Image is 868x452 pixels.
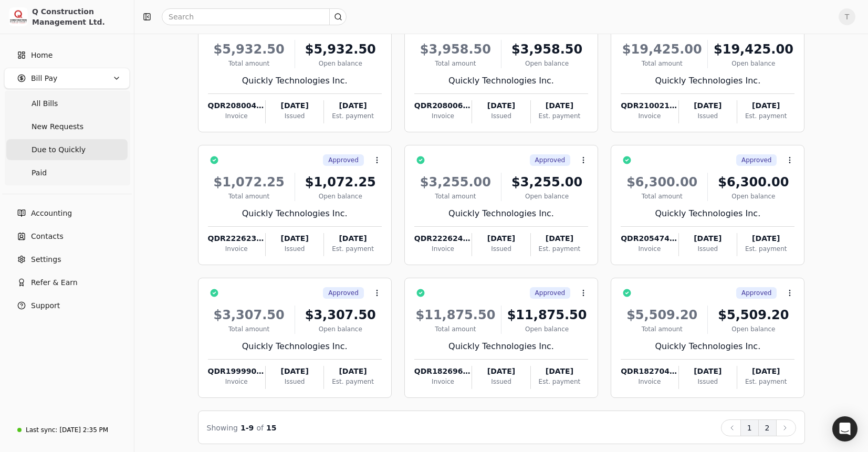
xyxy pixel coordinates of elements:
[839,8,855,25] button: T
[324,100,381,111] div: [DATE]
[4,68,130,89] button: Bill Pay
[535,288,566,298] span: Approved
[32,6,125,27] div: Q Construction Management Ltd.
[26,425,57,435] div: Last sync:
[679,377,737,386] div: Issued
[531,377,588,386] div: Est. payment
[266,100,323,111] div: [DATE]
[621,306,703,324] div: $5,509.20
[621,207,794,220] div: Quickly Technologies Inc.
[531,233,588,244] div: [DATE]
[414,377,472,386] div: Invoice
[324,377,381,386] div: Est. payment
[6,139,128,160] a: Due to Quickly
[266,366,323,377] div: [DATE]
[4,272,130,293] button: Refer & Earn
[32,167,47,178] span: Paid
[266,244,323,254] div: Issued
[240,424,254,432] span: 1 - 9
[472,244,530,254] div: Issued
[299,173,382,192] div: $1,072.25
[712,192,794,201] div: Open balance
[208,192,290,201] div: Total amount
[208,173,290,192] div: $1,072.25
[737,233,794,244] div: [DATE]
[32,144,86,155] span: Due to Quickly
[621,173,703,192] div: $6,300.00
[208,377,265,386] div: Invoice
[299,324,382,334] div: Open balance
[31,50,53,61] span: Home
[472,111,530,121] div: Issued
[31,73,57,84] span: Bill Pay
[712,59,794,68] div: Open balance
[414,366,472,377] div: QDR182696-1325
[712,173,794,192] div: $6,300.00
[741,155,772,165] span: Approved
[621,100,678,111] div: QDR210021-0539
[208,306,290,324] div: $3,307.50
[324,366,381,377] div: [DATE]
[506,40,588,59] div: $3,958.50
[4,249,130,270] a: Settings
[299,306,382,324] div: $3,307.50
[31,277,78,288] span: Refer & Earn
[679,366,737,377] div: [DATE]
[472,366,530,377] div: [DATE]
[6,162,128,183] a: Paid
[414,173,497,192] div: $3,255.00
[679,111,737,121] div: Issued
[472,377,530,386] div: Issued
[31,208,72,219] span: Accounting
[208,233,265,244] div: QDR222623-1344
[32,121,83,132] span: New Requests
[299,192,382,201] div: Open balance
[741,288,772,298] span: Approved
[740,419,759,436] button: 1
[679,233,737,244] div: [DATE]
[31,254,61,265] span: Settings
[621,40,703,59] div: $19,425.00
[266,377,323,386] div: Issued
[324,244,381,254] div: Est. payment
[266,424,276,432] span: 15
[712,40,794,59] div: $19,425.00
[324,233,381,244] div: [DATE]
[506,324,588,334] div: Open balance
[414,59,497,68] div: Total amount
[531,244,588,254] div: Est. payment
[328,288,359,298] span: Approved
[4,203,130,224] a: Accounting
[4,45,130,66] a: Home
[737,244,794,254] div: Est. payment
[531,100,588,111] div: [DATE]
[506,173,588,192] div: $3,255.00
[414,111,472,121] div: Invoice
[621,366,678,377] div: QDR182704-1318
[414,207,588,220] div: Quickly Technologies Inc.
[4,295,130,316] button: Support
[162,8,347,25] input: Search
[208,100,265,111] div: QDR208004-1336
[621,59,703,68] div: Total amount
[208,207,382,220] div: Quickly Technologies Inc.
[414,75,588,87] div: Quickly Technologies Inc.
[621,324,703,334] div: Total amount
[6,116,128,137] a: New Requests
[414,324,497,334] div: Total amount
[208,244,265,254] div: Invoice
[31,300,60,311] span: Support
[414,192,497,201] div: Total amount
[324,111,381,121] div: Est. payment
[414,233,472,244] div: QDR222624-1345
[208,75,382,87] div: Quickly Technologies Inc.
[531,366,588,377] div: [DATE]
[621,192,703,201] div: Total amount
[737,100,794,111] div: [DATE]
[208,324,290,334] div: Total amount
[712,324,794,334] div: Open balance
[4,226,130,247] a: Contacts
[207,424,238,432] span: Showing
[414,244,472,254] div: Invoice
[208,40,290,59] div: $5,932.50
